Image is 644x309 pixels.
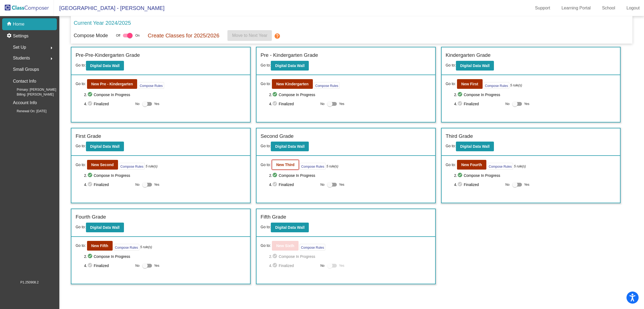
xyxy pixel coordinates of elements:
b: New Fifth [91,244,108,248]
i: 5 rule(s) [327,164,338,169]
span: Go to: [261,144,271,148]
button: Compose Rules [114,244,139,251]
b: New Fourth [461,163,482,167]
button: New First [457,79,483,89]
b: Digital Data Wall [275,144,304,149]
span: Go to: [446,81,456,87]
span: Renewal On: [DATE] [8,109,46,114]
span: Go to: [261,81,271,87]
b: New Third [276,163,295,167]
span: 2. Compose In Progress [454,172,616,179]
span: No [320,182,324,187]
span: Go to: [446,63,456,67]
span: Primary: [PERSON_NAME] [8,87,56,92]
button: Move to Next Year [227,30,272,41]
button: Compose Rules [300,163,326,170]
mat-icon: check_circle [87,92,94,98]
button: Digital Data Wall [86,61,124,71]
button: New Fifth [87,241,113,251]
mat-icon: help [274,33,281,39]
span: Go to: [261,243,271,248]
button: Digital Data Wall [456,142,494,151]
span: No [320,263,324,268]
b: Digital Data Wall [90,64,120,68]
mat-icon: check_circle [272,92,279,98]
mat-icon: check_circle [457,181,464,188]
b: Digital Data Wall [275,64,304,68]
mat-icon: settings [6,33,13,39]
span: Yes [524,181,529,188]
span: 2. Compose In Progress [269,253,431,260]
label: Second Grade [261,132,294,140]
button: Digital Data Wall [456,61,494,71]
span: 4. Finalized [269,181,318,188]
span: Go to: [75,81,86,87]
span: 2. Compose In Progress [84,92,246,98]
label: Pre - Kindergarten Grade [261,51,318,59]
i: 5 rule(s) [510,83,522,88]
p: Create Classes for 2025/2026 [148,31,219,40]
span: Go to: [446,144,456,148]
span: Yes [524,101,529,107]
mat-icon: check_circle [272,262,279,269]
button: Compose Rules [119,163,145,170]
span: No [505,182,510,187]
span: Go to: [261,162,271,168]
button: New Fourth [457,160,486,170]
b: Digital Data Wall [90,144,120,149]
b: New First [461,82,478,86]
i: 5 rule(s) [146,164,158,169]
span: 2. Compose In Progress [454,92,616,98]
label: Fifth Grade [261,213,286,221]
mat-icon: check_circle [87,172,94,179]
span: 4. Finalized [454,181,503,188]
p: Account Info [13,99,37,107]
mat-icon: check_circle [457,172,464,179]
span: Go to: [75,63,86,67]
span: Yes [154,262,160,269]
span: Go to: [75,243,86,248]
span: 2. Compose In Progress [84,172,246,179]
mat-icon: check_circle [272,172,279,179]
span: [GEOGRAPHIC_DATA] - [PERSON_NAME] [54,4,164,12]
mat-icon: check_circle [272,181,279,188]
mat-icon: check_circle [457,92,464,98]
span: No [135,182,139,187]
b: Digital Data Wall [275,225,304,230]
span: Yes [339,262,344,269]
a: School [598,4,619,12]
button: Digital Data Wall [271,142,309,151]
span: Yes [154,101,160,107]
p: Contact Info [13,78,36,85]
span: Yes [339,101,344,107]
span: Students [13,54,30,62]
span: Billing: [PERSON_NAME] [8,92,54,97]
button: New Sixth [272,241,299,251]
label: Pre-Pre-Kindergarten Grade [75,51,140,59]
button: New Kindergarten [272,79,313,89]
button: New Third [272,160,299,170]
span: No [135,263,139,268]
b: New Pre - Kindergarten [91,82,133,86]
a: Logout [622,4,644,12]
mat-icon: check_circle [87,181,94,188]
button: Digital Data Wall [271,223,309,232]
b: Digital Data Wall [90,225,120,230]
span: Go to: [75,162,86,168]
label: Fourth Grade [75,213,106,221]
mat-icon: check_circle [87,262,94,269]
span: 4. Finalized [269,101,318,107]
mat-icon: arrow_right [48,55,55,62]
b: New Second [91,163,114,167]
mat-icon: arrow_right [48,45,55,51]
span: Go to: [446,162,456,168]
span: 4. Finalized [269,262,318,269]
span: 4. Finalized [84,262,133,269]
button: Digital Data Wall [271,61,309,71]
i: 5 rule(s) [140,245,152,250]
span: 2. Compose In Progress [269,92,431,98]
b: New Kindergarten [276,82,309,86]
button: Compose Rules [314,82,340,89]
i: 5 rule(s) [514,164,526,169]
button: Compose Rules [487,163,513,170]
